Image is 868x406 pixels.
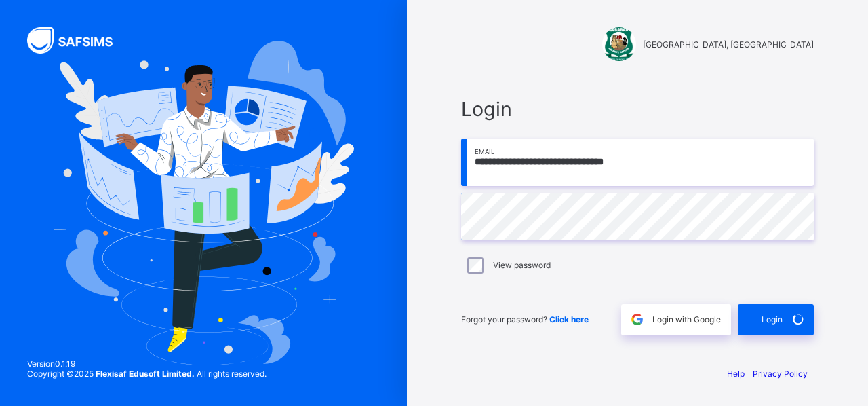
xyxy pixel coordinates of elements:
[461,314,589,325] span: Forgot your password?
[652,314,721,325] span: Login with Google
[493,260,551,270] label: View password
[762,314,783,325] span: Login
[461,97,814,121] span: Login
[27,27,129,54] img: SAFSIMS Logo
[629,312,645,327] img: google.396cfc9801f0270233282035f929180a.svg
[27,369,267,379] span: Copyright © 2025 All rights reserved.
[727,369,745,379] a: Help
[53,41,355,365] img: Hero Image
[753,369,808,379] a: Privacy Policy
[96,369,195,379] strong: Flexisaf Edusoft Limited.
[549,314,589,325] a: Click here
[27,358,267,369] span: Version 0.1.19
[643,39,814,50] span: [GEOGRAPHIC_DATA], [GEOGRAPHIC_DATA]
